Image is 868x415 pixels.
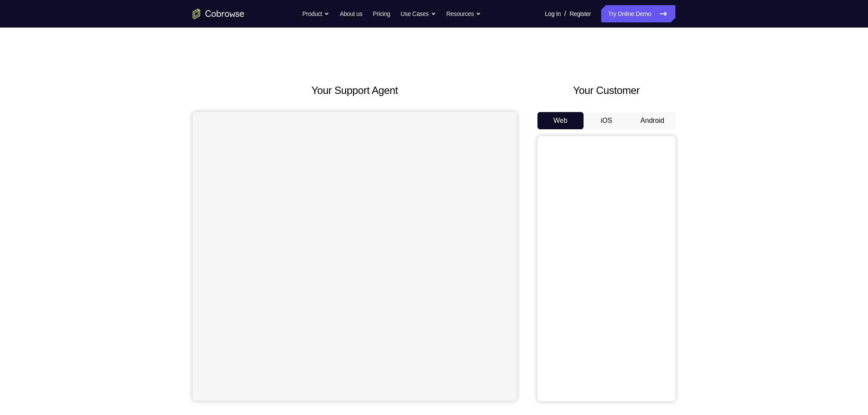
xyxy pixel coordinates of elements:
[193,9,244,19] a: Go to the home page
[537,83,675,98] h2: Your Customer
[340,5,362,22] a: About us
[537,112,584,129] button: Web
[545,5,561,22] a: Log In
[601,5,675,22] a: Try Online Demo
[303,5,330,22] button: Product
[629,112,675,129] button: Android
[584,112,630,129] button: iOS
[193,112,517,401] iframe: Agent
[564,9,566,19] span: /
[400,5,436,22] button: Use Cases
[446,5,481,22] button: Resources
[373,5,390,22] a: Pricing
[570,5,591,22] a: Register
[193,83,517,98] h2: Your Support Agent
